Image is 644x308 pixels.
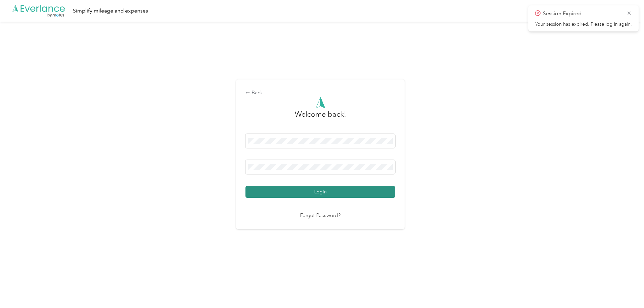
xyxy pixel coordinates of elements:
h3: greeting [295,109,346,127]
button: Login [245,186,395,198]
p: Your session has expired. Please log in again. [535,21,632,27]
div: Simplify mileage and expenses [73,7,148,15]
a: Forgot Password? [300,212,341,220]
p: Session Expired [543,9,622,18]
div: Back [245,89,395,97]
iframe: Everlance-gr Chat Button Frame [606,270,644,308]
